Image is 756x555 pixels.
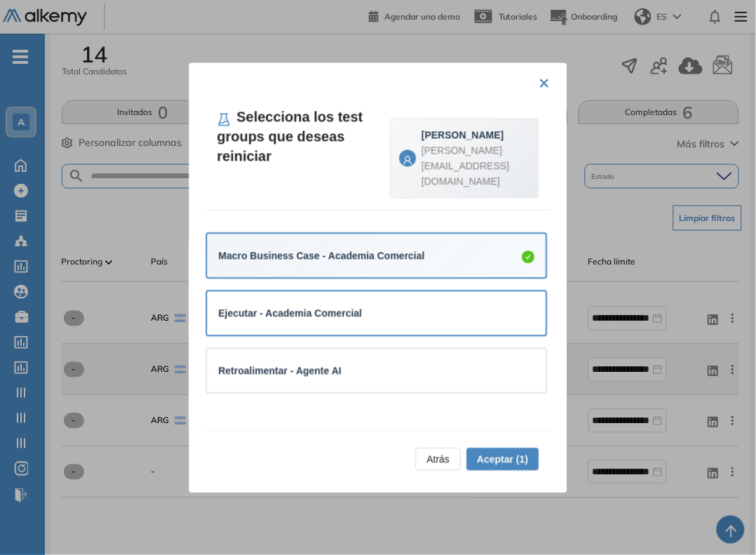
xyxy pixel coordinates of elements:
[416,448,461,470] button: Atrás
[477,451,528,467] span: Aceptar (1)
[219,308,363,319] strong: Ejecutar - Academia Comercial
[219,366,342,377] strong: Retroalimentar - Agente AI
[427,451,450,467] span: Atrás
[466,448,539,470] button: Aceptar (1)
